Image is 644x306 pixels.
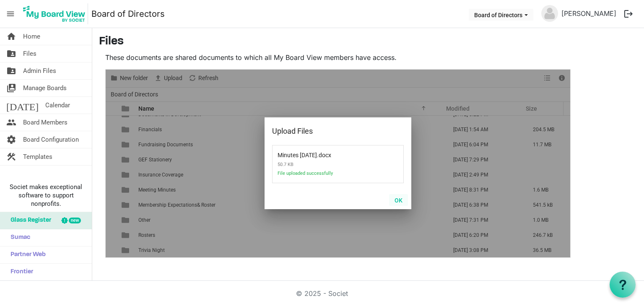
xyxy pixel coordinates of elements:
button: logout [620,5,637,23]
span: people [6,114,16,131]
span: Board Members [23,114,68,131]
p: These documents are shared documents to which all My Board View members have access. [105,52,571,62]
span: Files [23,45,36,62]
span: Manage Boards [23,80,67,96]
button: Board of Directors dropdownbutton [469,9,533,21]
span: Sumac [6,229,30,246]
span: Templates [23,148,52,165]
div: new [69,218,81,223]
span: Admin Files [23,62,56,79]
span: Societ makes exceptional software to support nonprofits. [4,183,88,208]
span: Glass Register [6,212,51,229]
span: [DATE] [6,97,39,114]
img: My Board View Logo [21,3,88,24]
span: settings [6,131,16,148]
a: Board of Directors [91,5,165,22]
a: [PERSON_NAME] [558,5,620,22]
span: Partner Web [6,246,46,263]
div: Upload Files [272,125,377,137]
a: My Board View Logo [21,3,91,24]
span: Home [23,28,40,45]
span: construction [6,148,16,165]
h3: Files [99,35,637,49]
span: menu [3,6,18,22]
span: Board Configuration [23,131,79,148]
span: Minutes August2025.docx [278,147,317,158]
span: switch_account [6,80,16,96]
span: home [6,28,16,45]
span: Calendar [45,97,70,114]
span: Frontier [6,264,33,280]
a: © 2025 - Societ [296,289,348,298]
span: folder_shared [6,62,16,79]
img: no-profile-picture.svg [541,5,558,22]
span: File uploaded successfully [278,171,366,181]
span: 50.7 KB [278,158,366,171]
span: .docx [278,147,366,158]
button: OK [389,194,408,206]
span: folder_shared [6,45,16,62]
